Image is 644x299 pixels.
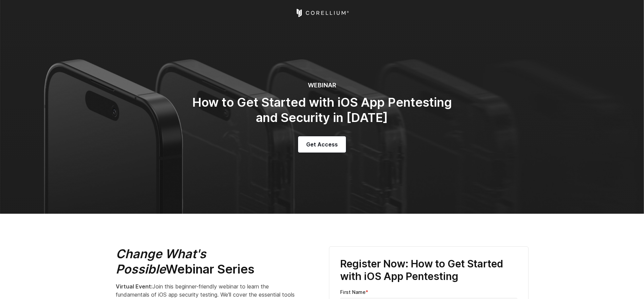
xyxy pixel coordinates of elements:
em: Change What's Possible [116,246,206,277]
h6: WEBINAR [186,82,458,89]
strong: Virtual Event: [116,283,152,290]
h2: Webinar Series [116,246,299,277]
a: Get Access [298,136,346,153]
h3: Register Now: How to Get Started with iOS App Pentesting [340,258,517,283]
h2: How to Get Started with iOS App Pentesting and Security in [DATE] [186,95,458,125]
span: Get Access [306,140,338,148]
a: Corellium Home [295,9,349,17]
span: First Name [340,289,366,295]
